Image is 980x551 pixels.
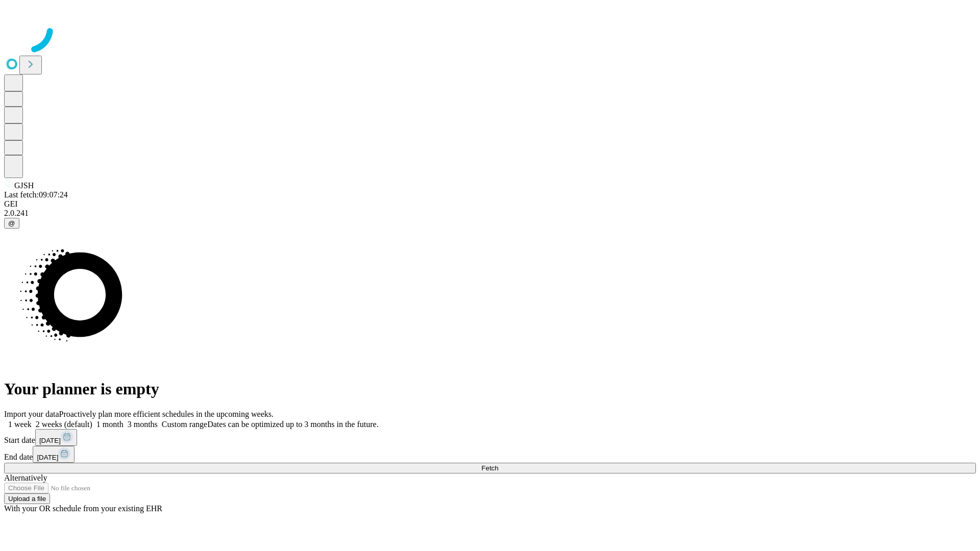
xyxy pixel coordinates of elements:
[4,410,59,418] span: Import your data
[8,420,32,429] span: 1 week
[4,380,976,398] h1: Your planner is empty
[14,181,34,190] span: GJSH
[4,199,976,209] div: GEI
[4,463,976,473] button: Fetch
[4,429,976,446] div: Start date
[4,493,50,504] button: Upload a file
[39,437,61,444] span: [DATE]
[59,410,274,418] span: Proactively plan more efficient schedules in the upcoming weeks.
[4,504,162,513] span: With your OR schedule from your existing EHR
[33,446,75,463] button: [DATE]
[207,420,378,429] span: Dates can be optimized up to 3 months in the future.
[162,420,207,429] span: Custom range
[128,420,158,429] span: 3 months
[4,209,976,218] div: 2.0.241
[8,219,15,227] span: @
[36,420,92,429] span: 2 weeks (default)
[4,190,68,199] span: Last fetch: 09:07:24
[481,464,498,472] span: Fetch
[4,218,19,229] button: @
[4,446,976,463] div: End date
[96,420,124,429] span: 1 month
[4,473,47,482] span: Alternatively
[35,429,77,446] button: [DATE]
[37,454,58,461] span: [DATE]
